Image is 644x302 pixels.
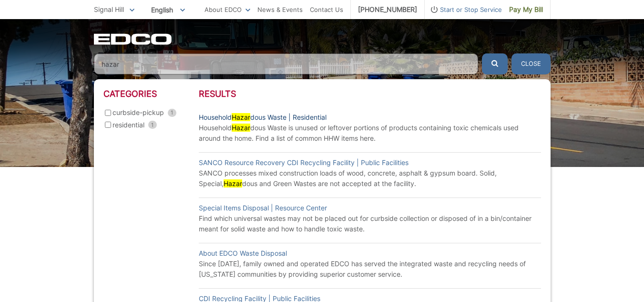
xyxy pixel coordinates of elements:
p: Since [DATE], family owned and operated EDCO has served the integrated waste and recycling needs ... [199,259,541,280]
p: Find which universal wastes may not be placed out for curbside collection or disposed of in a bin... [199,213,541,234]
span: residential [112,120,144,130]
span: 1 [168,109,176,117]
span: curbside-pickup [112,107,164,118]
h3: Results [199,89,541,99]
mark: Hazar [224,179,242,187]
a: Special Items Disposal | Resource Center [199,203,327,213]
a: HouseholdHazardous Waste | Residential [199,112,327,123]
p: Household dous Waste is unused or leftover portions of products containing toxic chemicals used a... [199,123,541,144]
span: 1 [148,121,157,129]
mark: Hazar [232,124,250,132]
a: About EDCO [204,4,250,15]
button: Close [511,53,551,74]
a: News & Events [257,4,303,15]
button: Submit the search query. [482,53,508,74]
input: curbside-pickup 1 [105,110,111,116]
span: Pay My Bill [509,4,543,15]
h3: Categories [103,89,199,99]
input: residential 1 [105,122,111,128]
p: SANCO processes mixed construction loads of wood, concrete, asphalt & gypsum board. Solid, Specia... [199,168,541,189]
span: Signal Hill [94,5,124,13]
input: Search [94,53,478,74]
a: EDCD logo. Return to the homepage. [94,33,173,45]
span: English [144,2,192,18]
a: About EDCO Waste Disposal [199,248,287,259]
mark: Hazar [232,113,250,121]
a: SANCO Resource Recovery CDI Recycling Facility | Public Facilities [199,157,409,168]
a: Contact Us [310,4,343,15]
